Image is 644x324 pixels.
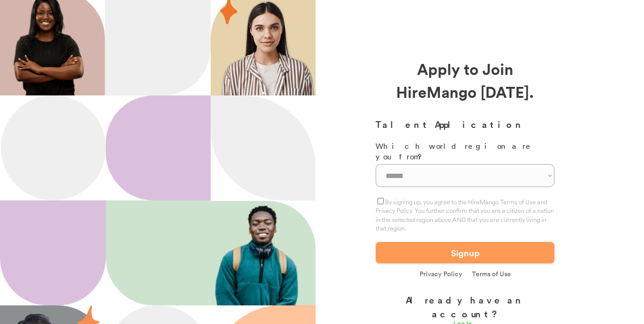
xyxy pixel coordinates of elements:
[1,95,106,200] img: Ellipse%2012
[376,198,554,232] label: By signing up, you agree to the HireMango Terms of Use and Privacy Policy. You further confirm th...
[376,242,554,263] button: Signup
[376,293,554,320] div: Already have an account?
[419,271,462,279] a: Privacy Policy
[472,271,511,277] a: Terms of Use
[376,57,554,103] div: Apply to Join HireMango [DATE].
[376,117,554,131] h3: Talent Application
[211,201,307,305] img: 202x218.png
[376,141,554,162] div: Which world region are you from?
